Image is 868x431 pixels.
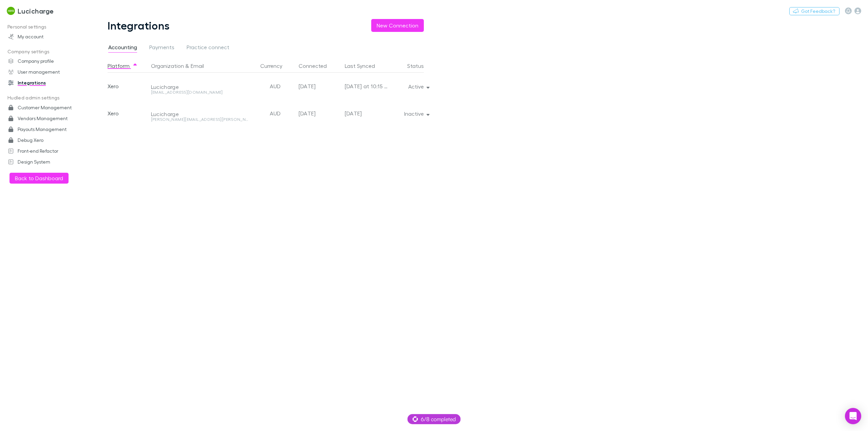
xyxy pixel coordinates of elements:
button: Connected [299,59,335,73]
a: User management [1,67,95,77]
p: Company settings [1,48,95,56]
button: Active [403,82,434,91]
a: Debug Xero [1,135,95,146]
a: Customer Management [1,102,95,113]
div: [DATE] at 10:15 PM [345,73,388,100]
a: Lucicharge [3,3,58,19]
button: New Connection [371,19,424,32]
button: Got Feedback? [789,7,839,15]
a: Payouts Management [1,124,95,135]
button: Back to Dashboard [10,173,69,184]
div: Lucicharge [151,111,248,117]
span: Accounting [108,44,137,53]
div: [DATE] [299,73,339,100]
button: Inactive [399,109,434,118]
p: Personal settings [1,23,95,31]
div: [PERSON_NAME][EMAIL_ADDRESS][PERSON_NAME][DOMAIN_NAME] [151,117,248,121]
div: Open Intercom Messenger [845,408,861,424]
a: Front-end Refactor [1,146,95,156]
img: Lucicharge's Logo [7,7,15,15]
a: My account [1,31,95,42]
button: Last Synced [345,59,383,73]
a: Vendors Management [1,113,95,124]
a: Company profile [1,56,95,67]
div: Xero [108,73,148,100]
button: Status [407,59,432,73]
button: Organization [151,59,184,73]
div: Xero [108,100,148,127]
button: Platform [108,59,138,73]
h3: Lucicharge [18,7,54,15]
div: Lucicharge [151,83,248,90]
div: & [151,59,252,73]
a: Design System [1,156,95,167]
div: AUD [255,73,296,100]
a: Integrations [1,77,95,88]
span: Practice connect [187,44,229,53]
span: Payments [149,44,174,53]
h1: Integrations [108,19,170,32]
div: [EMAIL_ADDRESS][DOMAIN_NAME] [151,90,248,94]
div: [DATE] [299,100,339,127]
div: [DATE] [345,100,388,127]
button: Email [191,59,204,73]
div: AUD [255,100,296,127]
p: Hudled admin settings [1,94,95,102]
button: Currency [260,59,290,73]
